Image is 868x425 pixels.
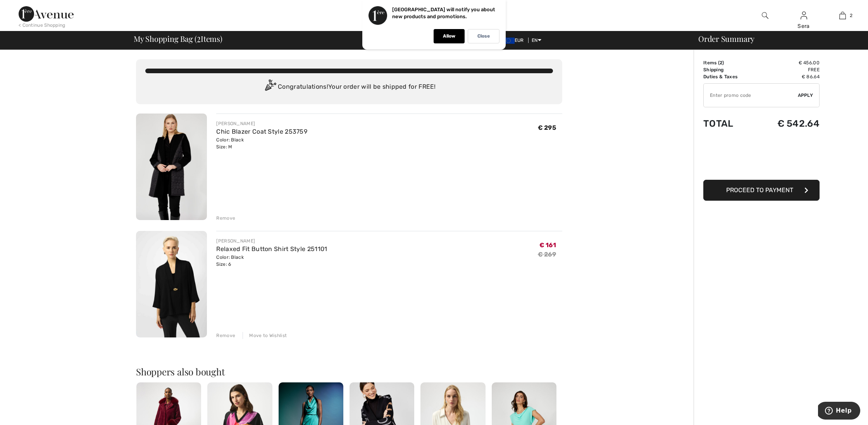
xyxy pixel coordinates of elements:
div: Color: Black Size: 6 [216,254,327,268]
img: Congratulation2.svg [262,79,278,95]
iframe: Opens a widget where you can find more information [818,402,860,421]
img: My Bag [839,11,846,20]
h2: Shoppers also bought [136,367,562,376]
span: 2 [197,33,201,43]
span: Proceed to Payment [726,186,793,194]
div: Order Summary [689,35,863,43]
a: 2 [823,11,861,20]
img: search the website [762,11,768,20]
img: Relaxed Fit Button Shirt Style 251101 [136,231,207,337]
span: My Shopping Bag ( Items) [134,35,222,43]
div: Color: Black Size: M [216,136,307,150]
img: Euro [502,38,515,44]
span: EUR [502,38,527,43]
td: € 542.64 [755,110,820,137]
iframe: PayPal [703,137,820,177]
td: € 86.64 [755,73,820,80]
button: Proceed to Payment [703,180,820,201]
span: € 161 [539,241,556,249]
span: 2 [850,12,852,19]
span: Apply [798,92,813,99]
span: € 295 [538,124,556,131]
td: Shipping [703,66,755,73]
div: Move to Wishlist [243,332,287,339]
div: Remove [216,215,235,222]
div: Remove [216,332,235,339]
span: 2 [720,60,722,65]
div: Congratulations! Your order will be shipped for FREE! [145,79,553,95]
img: Chic Blazer Coat Style 253759 [136,114,207,220]
div: [PERSON_NAME] [216,237,327,244]
img: My Info [801,11,807,20]
input: Promo code [704,84,798,107]
td: € 456.00 [755,59,820,66]
a: Sign In [801,12,807,19]
a: Relaxed Fit Button Shirt Style 251101 [216,245,327,253]
p: [GEOGRAPHIC_DATA] will notify you about new products and promotions. [392,7,495,19]
span: EN [532,38,541,43]
a: Chic Blazer Coat Style 253759 [216,128,307,135]
div: [PERSON_NAME] [216,120,307,127]
td: Free [755,66,820,73]
p: Close [477,33,490,39]
td: Items ( ) [703,59,755,66]
div: < Continue Shopping [19,22,65,29]
div: Sera [785,22,823,30]
s: € 269 [538,251,556,258]
p: Allow [443,33,455,39]
td: Duties & Taxes [703,73,755,80]
td: Total [703,110,755,137]
img: 1ère Avenue [19,6,74,22]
